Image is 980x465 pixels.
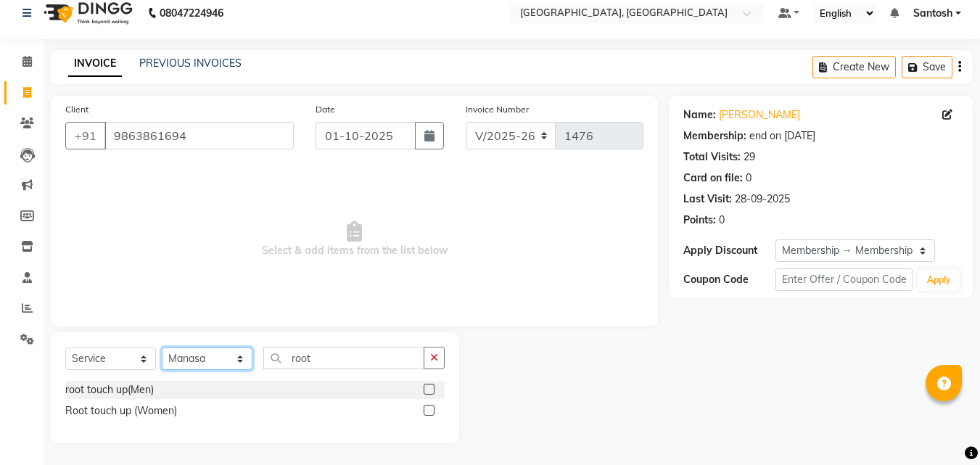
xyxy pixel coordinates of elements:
div: Coupon Code [683,272,775,287]
div: Membership: [683,128,746,144]
div: Last Visit: [683,192,732,207]
div: 28-09-2025 [735,192,790,207]
span: Santosh [913,6,952,21]
div: Points: [683,213,716,228]
div: end on [DATE] [749,128,815,144]
button: Apply [918,269,960,291]
input: Search or Scan [263,347,424,369]
span: Select & add items from the list below [65,167,643,312]
label: Date [316,103,335,116]
div: Root touch up (Women) [65,403,177,419]
button: +91 [65,122,106,149]
input: Enter Offer / Coupon Code [775,268,913,291]
div: Apply Discount [683,243,775,258]
div: Card on file: [683,170,743,186]
a: PREVIOUS INVOICES [139,57,242,70]
div: 0 [746,170,752,186]
label: Invoice Number [466,103,529,116]
div: Name: [683,107,716,123]
a: [PERSON_NAME] [719,107,800,123]
button: Save [902,56,952,78]
input: Search by Name/Mobile/Email/Code [104,122,294,149]
div: root touch up(Men) [65,382,154,398]
div: Total Visits: [683,149,741,165]
button: Create New [812,56,896,78]
div: 0 [719,213,725,228]
label: Client [65,103,88,116]
a: INVOICE [68,51,122,77]
div: 29 [744,149,755,165]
